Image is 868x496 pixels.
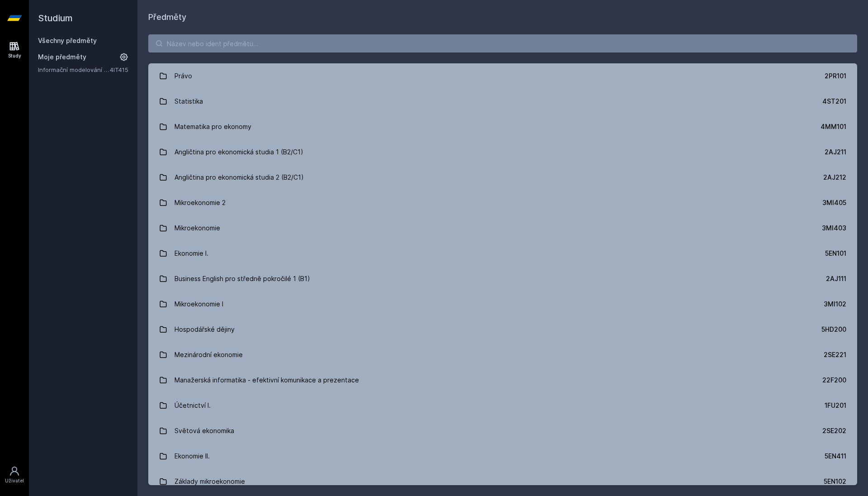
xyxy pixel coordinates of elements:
div: 5EN102 [824,477,846,486]
a: Informační modelování organizací [38,65,110,74]
a: Hospodářské dějiny 5HD200 [148,317,857,342]
a: 4IT415 [110,66,128,73]
a: Statistika 4ST201 [148,89,857,114]
a: Účetnictví I. 1FU201 [148,393,857,418]
div: Mikroekonomie I [175,295,223,313]
div: 3MI102 [824,300,846,309]
a: Angličtina pro ekonomická studia 1 (B2/C1) 2AJ211 [148,139,857,165]
div: Mezinárodní ekonomie [175,346,243,364]
a: Mikroekonomie 3MI403 [148,215,857,241]
div: Manažerská informatika - efektivní komunikace a prezentace [175,371,359,389]
div: 2SE221 [824,350,846,359]
div: Statistika [175,92,203,110]
div: 1FU201 [825,401,846,410]
div: 4ST201 [822,97,846,106]
div: Světová ekonomika [175,422,234,440]
div: 2PR101 [825,72,846,81]
div: 22F200 [822,376,846,385]
a: Uživatel [2,461,27,489]
a: Manažerská informatika - efektivní komunikace a prezentace 22F200 [148,367,857,393]
div: Právo [175,67,192,85]
div: 4MM101 [821,122,846,131]
div: 2SE202 [822,426,846,435]
div: Mikroekonomie [175,219,220,237]
a: Matematika pro ekonomy 4MM101 [148,114,857,139]
div: 5EN101 [825,249,846,258]
div: Ekonomie I. [175,244,208,262]
a: Základy mikroekonomie 5EN102 [148,469,857,494]
div: Matematika pro ekonomy [175,118,251,136]
div: Study [8,52,21,59]
div: Angličtina pro ekonomická studia 1 (B2/C1) [175,143,303,161]
div: Ekonomie II. [175,447,210,465]
a: Ekonomie I. 5EN101 [148,241,857,266]
a: Study [2,36,27,64]
div: Angličtina pro ekonomická studia 2 (B2/C1) [175,168,304,186]
input: Název nebo ident předmětu… [148,34,857,52]
div: 2AJ212 [823,173,846,182]
h1: Předměty [148,11,857,24]
a: Business English pro středně pokročilé 1 (B1) 2AJ111 [148,266,857,291]
a: Mezinárodní ekonomie 2SE221 [148,342,857,367]
div: Účetnictví I. [175,396,211,415]
div: 5EN411 [825,452,846,461]
a: Ekonomie II. 5EN411 [148,444,857,469]
div: Hospodářské dějiny [175,320,235,339]
a: Angličtina pro ekonomická studia 2 (B2/C1) 2AJ212 [148,165,857,190]
a: Mikroekonomie I 3MI102 [148,291,857,317]
div: 2AJ111 [826,274,846,283]
a: Všechny předměty [38,37,97,44]
div: Základy mikroekonomie [175,472,245,491]
div: 3MI403 [822,224,846,233]
a: Světová ekonomika 2SE202 [148,418,857,444]
a: Právo 2PR101 [148,63,857,89]
div: 3MI405 [822,198,846,207]
div: Uživatel [5,477,24,484]
div: 5HD200 [821,325,846,334]
div: Mikroekonomie 2 [175,194,226,212]
a: Mikroekonomie 2 3MI405 [148,190,857,215]
div: 2AJ211 [825,148,846,157]
span: Moje předměty [38,52,86,62]
div: Business English pro středně pokročilé 1 (B1) [175,270,310,288]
